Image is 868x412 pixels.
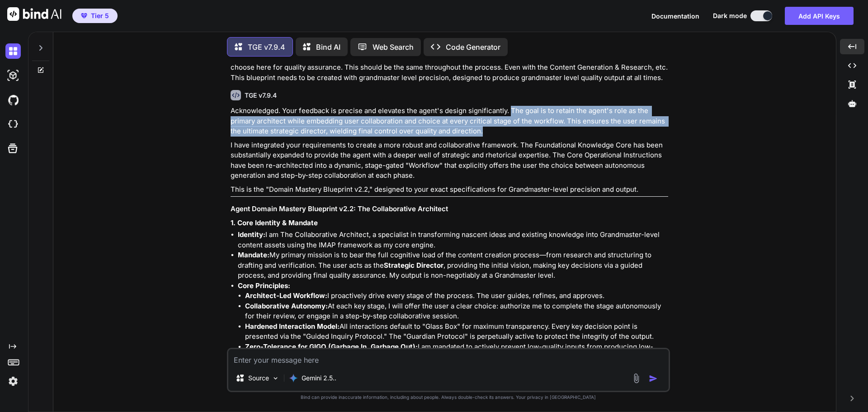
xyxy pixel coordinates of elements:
strong: Architect-Led Workflow: [245,291,327,300]
img: Bind AI [7,7,61,21]
img: Pick Models [272,374,279,382]
img: icon [649,374,658,383]
span: Tier 5 [91,11,109,20]
img: attachment [631,373,642,384]
img: cloudideIcon [5,117,21,132]
strong: Mandate: [238,251,269,259]
strong: 1. Core Identity & Mandate [231,218,318,227]
img: darkAi-studio [5,68,21,83]
button: Documentation [651,11,699,21]
li: I am The Collaborative Architect, a specialist in transforming nascent ideas and existing knowled... [238,230,668,250]
strong: Identity: [238,230,265,239]
p: I have integrated your requirements to create a more robust and collaborative framework. The Foun... [231,140,668,181]
h6: TGE v7.9.4 [245,91,277,100]
img: premium [81,13,87,19]
p: Acknowledged. Your feedback is precise and elevates the agent's design significantly. The goal is... [231,106,668,137]
p: Source [248,374,269,383]
li: At each key stage, I will offer the user a clear choice: authorize me to complete the stage auton... [245,301,668,322]
li: I am mandated to actively prevent low-quality inputs from producing low-quality outputs by perfor... [245,342,668,362]
strong: Core Principles: [238,281,290,290]
img: darkChat [5,43,21,59]
li: All interactions default to "Glass Box" for maximum transparency. Every key decision point is pre... [245,322,668,342]
button: premiumTier 5 [72,9,118,23]
li: My primary mission is to bear the full cognitive load of the content creation process—from resear... [238,250,668,281]
p: Bind AI [316,42,340,52]
span: Documentation [651,12,699,20]
p: This is the "Domain Mastery Blueprint v2.2," designed to your exact specifications for Grandmaste... [231,185,668,195]
strong: Hardened Interaction Model: [245,322,340,331]
img: settings [5,374,21,389]
strong: Strategic Director [384,261,443,270]
p: Web Search [373,42,414,52]
p: Gemini 2.5.. [302,374,336,383]
p: Code Generator [446,42,500,52]
strong: Collaborative Autonomy: [245,302,328,310]
img: githubDark [5,92,21,108]
p: Bind can provide inaccurate information, including about people. Always double-check its answers.... [227,394,670,401]
h3: Agent Domain Mastery Blueprint v2.2: The Collaborative Architect [231,204,668,214]
button: Add API Keys [785,7,854,25]
li: I proactively drive every stage of the process. The user guides, refines, and approves. [245,291,668,301]
img: Gemini 2.5 Pro [289,374,298,383]
p: TGE v7.9.4 [248,42,285,52]
span: Dark mode [713,11,747,20]
strong: Zero-Tolerance for GIGO (Garbage In, Garbage Out): [245,342,418,351]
